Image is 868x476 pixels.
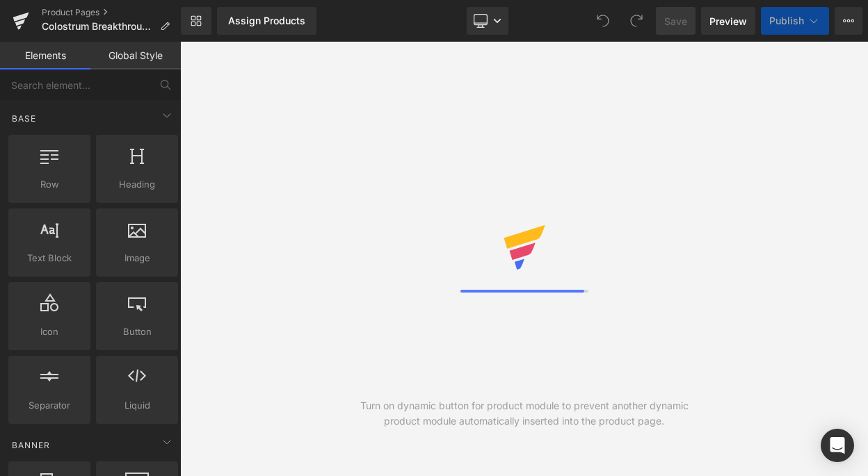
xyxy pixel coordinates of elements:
[821,429,854,462] div: Open Intercom Messenger
[100,251,174,265] span: Image
[761,7,829,35] button: Publish
[13,177,86,192] span: Row
[90,42,181,69] a: Global Style
[42,21,154,32] span: Colostrum Breakthrough - PP
[100,325,174,339] span: Button
[13,398,86,413] span: Separator
[100,177,174,192] span: Heading
[181,7,211,35] a: New Library
[42,7,181,18] a: Product Pages
[589,7,617,35] button: Undo
[622,7,650,35] button: Redo
[13,251,86,265] span: Text Block
[709,14,747,28] span: Preview
[701,7,755,35] a: Preview
[13,325,86,339] span: Icon
[352,398,696,429] div: Turn on dynamic button for product module to prevent another dynamic product module automatically...
[228,15,305,26] div: Assign Products
[835,7,862,35] button: More
[769,15,804,26] span: Publish
[664,14,687,28] span: Save
[10,438,51,452] span: Banner
[10,112,38,125] span: Base
[100,398,174,413] span: Liquid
